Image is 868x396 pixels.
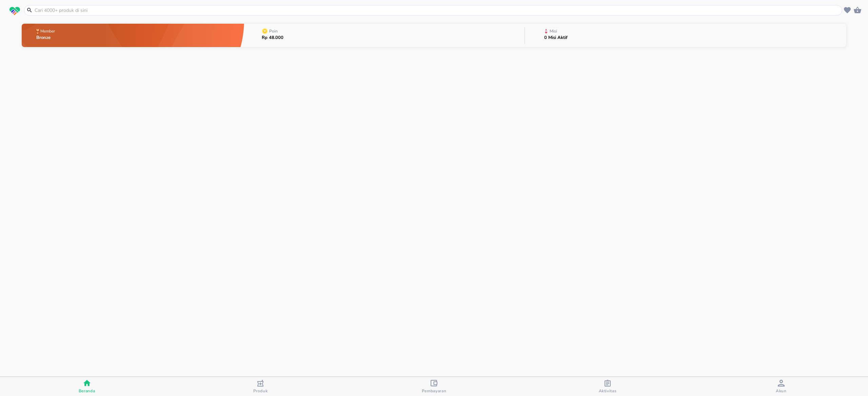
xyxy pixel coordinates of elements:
button: Akun [694,377,868,396]
span: Aktivitas [599,388,617,394]
p: Rp 48.000 [262,36,283,40]
p: 0 Misi Aktif [544,36,568,40]
p: Poin [269,29,278,33]
span: Akun [776,388,787,394]
button: Pembayaran [347,377,521,396]
span: Beranda [79,388,95,394]
p: Bronze [36,36,56,40]
p: Misi [550,29,557,33]
span: Pembayaran [422,388,447,394]
img: logo_swiperx_s.bd005f3b.svg [9,7,20,16]
button: PoinRp 48.000 [244,22,525,49]
input: Cari 4000+ produk di sini [34,7,841,14]
button: Produk [174,377,347,396]
button: MemberBronze [22,22,244,49]
span: Produk [253,388,268,394]
p: Member [40,29,55,33]
button: Misi0 Misi Aktif [525,22,846,49]
button: Aktivitas [521,377,694,396]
